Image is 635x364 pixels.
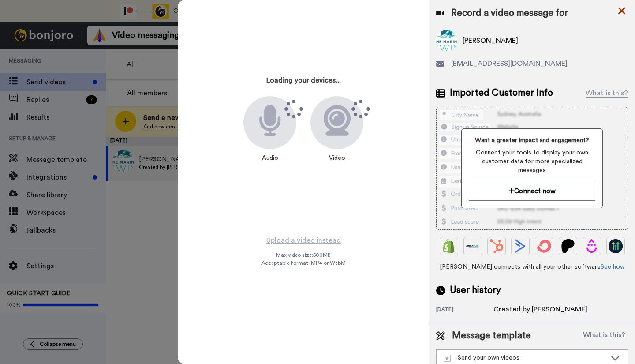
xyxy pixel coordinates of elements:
[466,239,480,253] img: Ontraport
[469,136,595,145] span: Want a greater impact and engagement?
[436,263,628,271] span: [PERSON_NAME] connects with all your other software
[276,251,331,259] span: Max video size: 500 MB
[537,239,551,253] img: ConvertKit
[580,329,628,342] button: What is this?
[609,239,623,253] img: GoHighLevel
[469,182,595,201] button: Connect now
[266,77,341,85] h3: Loading your devices...
[601,264,625,270] a: See how
[586,88,628,98] div: What is this?
[264,235,344,246] button: Upload a video instead
[325,149,350,167] div: Video
[442,239,456,253] img: Shopify
[444,353,606,362] div: Send your own videos
[513,239,527,253] img: ActiveCampaign
[450,86,553,100] span: Imported Customer Info
[258,149,283,167] div: Audio
[489,239,504,253] img: Hubspot
[585,239,599,253] img: Drip
[436,306,493,315] div: [DATE]
[261,259,346,266] span: Acceptable format: MP4 or WebM
[493,304,587,315] div: Created by [PERSON_NAME]
[469,148,595,175] span: Connect your tools to display your own customer data for more specialized messages
[450,284,501,297] span: User history
[444,355,451,362] img: demo-template.svg
[452,329,531,342] span: Message template
[561,239,575,253] img: Patreon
